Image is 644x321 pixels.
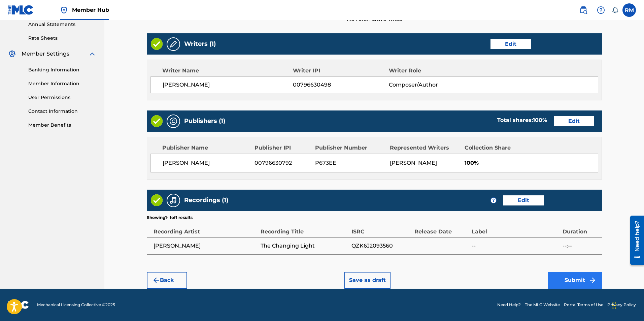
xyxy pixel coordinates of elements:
span: --:-- [563,242,599,250]
div: Collection Share [465,144,530,152]
img: 7ee5dd4eb1f8a8e3ef2f.svg [152,276,160,284]
h5: Recordings (1) [184,196,228,204]
span: The Changing Light [261,242,348,250]
img: Valid [151,194,163,206]
iframe: Resource Center [625,213,644,267]
div: ISRC [351,221,411,236]
div: Writer IPI [293,67,389,75]
span: Mechanical Licensing Collective © 2025 [37,302,115,308]
a: Public Search [577,3,590,17]
img: expand [88,50,96,58]
img: Valid [151,115,163,127]
span: Composer/Author [389,81,476,89]
button: Edit [554,116,594,126]
span: -- [472,242,559,250]
img: Writers [169,40,177,48]
h5: Writers (1) [184,40,216,48]
p: Showing 1 - 1 of 1 results [147,215,193,221]
div: Publisher IPI [255,144,310,152]
img: Recordings [169,196,177,204]
span: [PERSON_NAME] [163,159,250,167]
a: Annual Statements [28,21,96,28]
img: Member Settings [8,50,16,58]
a: The MLC Website [525,302,560,308]
div: Publisher Name [162,144,249,152]
div: Represented Writers [390,144,460,152]
div: Help [594,3,608,17]
span: P673EE [315,159,385,167]
span: 00796630792 [255,159,310,167]
a: User Permissions [28,94,96,101]
iframe: Chat Widget [610,289,644,321]
div: Recording Artist [154,221,257,236]
span: Member Settings [22,50,69,58]
a: Need Help? [497,302,521,308]
div: User Menu [622,3,636,17]
div: Duration [563,221,599,236]
a: Contact Information [28,108,96,115]
img: help [597,6,605,14]
img: f7272a7cc735f4ea7f67.svg [588,276,597,284]
a: Member Benefits [28,122,96,129]
span: 00796630498 [293,81,388,89]
div: Writer Name [162,67,293,75]
a: Portal Terms of Use [564,302,603,308]
button: Back [147,272,187,289]
a: Banking Information [28,66,96,73]
div: Notifications [612,7,618,13]
div: Writer Role [389,67,476,75]
button: Submit [548,272,602,289]
div: Label [472,221,559,236]
span: QZK6J2093560 [351,242,411,250]
button: Save as draft [344,272,391,289]
a: Privacy Policy [607,302,636,308]
span: [PERSON_NAME] [390,160,437,166]
img: Top Rightsholder [60,6,68,14]
div: Release Date [414,221,468,236]
button: Edit [490,39,531,49]
h5: Publishers (1) [184,117,225,125]
img: Valid [151,38,163,50]
a: Rate Sheets [28,35,96,42]
img: logo [8,301,29,309]
div: Drag [612,295,616,316]
img: Publishers [169,117,177,125]
img: MLC Logo [8,5,34,15]
button: Edit [503,195,544,205]
span: ? [491,198,496,203]
div: Recording Title [261,221,348,236]
a: Member Information [28,80,96,87]
div: Total shares: [497,116,547,124]
span: [PERSON_NAME] [154,242,257,250]
span: 100% [465,159,598,167]
img: search [579,6,587,14]
div: Publisher Number [315,144,385,152]
span: 100 % [533,117,547,123]
span: Member Hub [72,6,109,14]
span: [PERSON_NAME] [163,81,293,89]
